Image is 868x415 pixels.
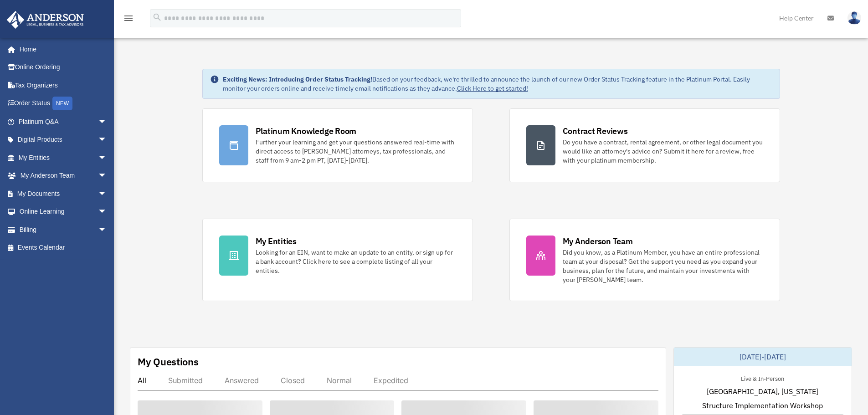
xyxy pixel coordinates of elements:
div: [DATE]-[DATE] [674,348,852,366]
img: User Pic [847,11,861,25]
div: Answered [225,376,259,385]
span: arrow_drop_down [98,184,116,203]
a: Click Here to get started! [457,84,528,92]
div: My Anderson Team [563,236,633,247]
div: Expedited [374,376,408,385]
strong: Exciting News: Introducing Order Status Tracking! [223,75,372,83]
div: My Questions [138,355,199,369]
span: arrow_drop_down [98,131,116,149]
a: My Entities Looking for an EIN, want to make an update to an entity, or sign up for a bank accoun... [202,219,473,301]
div: Further your learning and get your questions answered real-time with direct access to [PERSON_NAM... [256,138,456,165]
div: Submitted [168,376,203,385]
a: Online Ordering [6,58,121,77]
span: Structure Implementation Workshop [702,400,823,411]
div: Based on your feedback, we're thrilled to announce the launch of our new Order Status Tracking fe... [223,75,772,93]
div: Do you have a contract, rental agreement, or other legal document you would like an attorney's ad... [563,138,763,165]
a: My Documentsarrow_drop_down [6,184,121,203]
a: Digital Productsarrow_drop_down [6,131,121,149]
div: Normal [327,376,352,385]
a: Billingarrow_drop_down [6,220,121,239]
i: menu [123,13,134,24]
a: Contract Reviews Do you have a contract, rental agreement, or other legal document you would like... [509,108,780,182]
div: Looking for an EIN, want to make an update to an entity, or sign up for a bank account? Click her... [256,248,456,275]
a: menu [123,16,134,24]
span: arrow_drop_down [98,203,116,221]
img: Anderson Advisors Platinum Portal [4,11,87,29]
a: Tax Organizers [6,76,121,94]
span: arrow_drop_down [98,220,116,239]
div: NEW [52,97,72,110]
a: Home [6,40,116,58]
a: Online Learningarrow_drop_down [6,203,121,221]
div: All [138,376,146,385]
a: Platinum Knowledge Room Further your learning and get your questions answered real-time with dire... [202,108,473,182]
div: Did you know, as a Platinum Member, you have an entire professional team at your disposal? Get th... [563,248,763,284]
span: arrow_drop_down [98,113,116,131]
a: My Entitiesarrow_drop_down [6,149,121,167]
span: [GEOGRAPHIC_DATA], [US_STATE] [707,386,818,397]
div: My Entities [256,236,297,247]
span: arrow_drop_down [98,167,116,185]
div: Platinum Knowledge Room [256,125,357,137]
i: search [152,12,162,22]
a: Order StatusNEW [6,94,121,113]
a: My Anderson Team Did you know, as a Platinum Member, you have an entire professional team at your... [509,219,780,301]
span: arrow_drop_down [98,149,116,167]
div: Closed [281,376,305,385]
div: Contract Reviews [563,125,628,137]
div: Live & In-Person [734,373,791,383]
a: My Anderson Teamarrow_drop_down [6,167,121,185]
a: Platinum Q&Aarrow_drop_down [6,113,121,131]
a: Events Calendar [6,239,121,257]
